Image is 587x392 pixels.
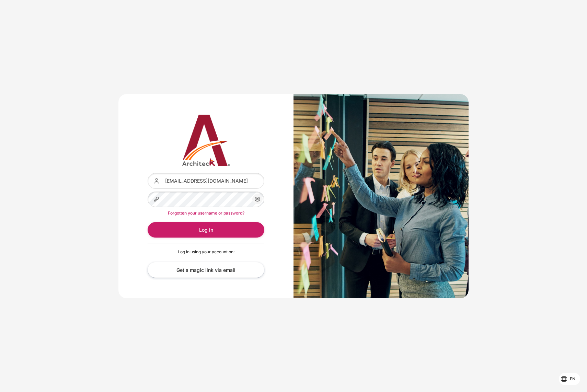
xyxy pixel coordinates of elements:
img: Architeck 12 [148,115,264,166]
button: Log in [148,222,264,238]
a: Get a magic link via email [148,262,264,277]
p: Log in using your account on: [148,249,264,255]
a: Forgotten your username or password? [168,210,244,216]
input: Username or email [148,173,264,188]
span: en [570,376,575,382]
a: Architeck 12 Architeck 12 [148,115,264,166]
button: Languages [559,373,580,385]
